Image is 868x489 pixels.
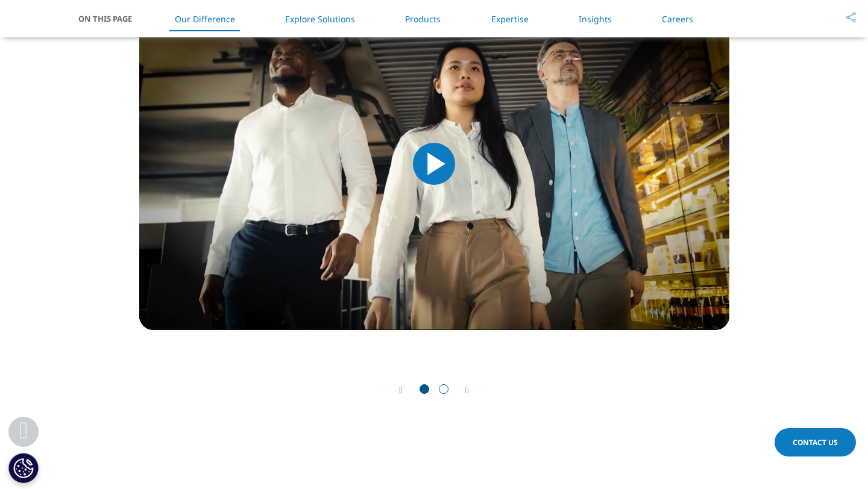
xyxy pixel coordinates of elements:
button: Cookies Settings [8,453,39,483]
a: Explore Solutions [285,13,355,25]
span: Go to slide 2 [439,384,448,394]
span: Go to slide 1 [420,384,429,394]
a: Careers [662,13,693,25]
a: Our Difference [175,13,235,25]
div: Previous slide [399,384,415,396]
a: Contact Us [775,428,856,456]
span: On This Page [78,13,145,25]
button: Play Video [413,143,455,185]
div: Next slide [453,384,469,396]
span: Contact Us [793,437,838,447]
a: Insights [579,13,612,25]
a: Products [405,13,441,25]
a: Expertise [491,13,529,25]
